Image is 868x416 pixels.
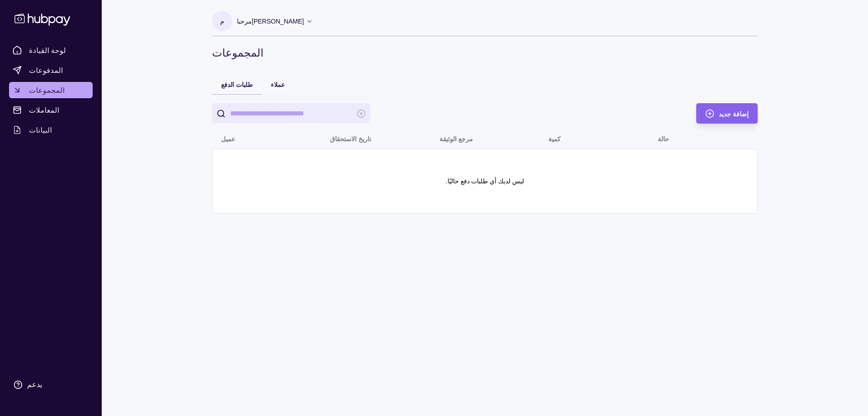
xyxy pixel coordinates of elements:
[220,18,224,25] font: م
[9,122,93,138] a: البيانات
[221,135,235,143] font: عميل
[658,135,669,143] font: حالة
[29,46,66,55] font: لوحة القيادة
[29,125,52,134] font: البيانات
[9,375,93,394] a: يدعم
[9,102,93,118] a: المعاملات
[439,135,473,143] font: مرجع الوثيقة
[252,18,304,25] font: [PERSON_NAME]
[446,177,524,185] font: ليس لديك أي طلبات دفع حاليًا.
[212,46,264,59] font: المجموعات
[29,66,63,75] font: المدفوعات
[9,82,93,98] a: المجموعات
[719,110,749,118] font: إضافة جديد
[9,62,93,78] a: المدفوعات
[230,103,352,124] input: يبحث
[221,81,253,88] font: طلبات الدفع
[237,18,252,25] font: مرحبا
[330,135,371,143] font: تاريخ الاستحقاق
[548,135,561,143] font: كمية
[29,86,65,95] font: المجموعات
[27,381,42,388] font: يدعم
[29,105,60,115] font: المعاملات
[9,42,93,58] a: لوحة القيادة
[271,81,285,88] font: عملاء
[696,103,758,124] button: إضافة جديد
